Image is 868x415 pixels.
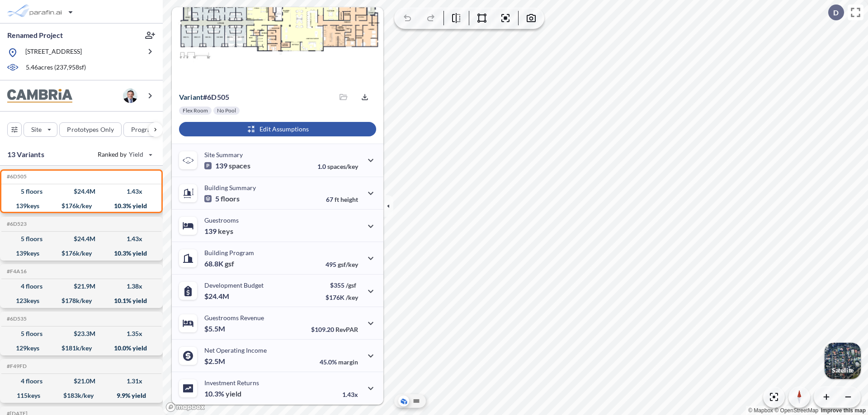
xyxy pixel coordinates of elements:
[204,184,256,191] p: Building Summary
[833,9,839,17] p: D
[204,161,250,170] p: 139
[411,396,422,406] button: Site Plan
[204,151,243,159] p: Site Summary
[204,389,241,398] p: 10.3%
[24,122,57,137] button: Site
[340,196,358,203] span: height
[5,268,27,275] h5: Click to copy the code
[821,407,866,414] a: Improve this map
[225,259,234,268] span: gsf
[179,122,376,136] button: Edit Assumptions
[325,294,358,301] p: $176K
[59,122,122,137] button: Prototypes Only
[204,379,259,387] p: Investment Returns
[7,30,63,40] p: Renamed Project
[204,216,239,224] p: Guestrooms
[90,147,158,162] button: Ranked by Yield
[204,314,264,322] p: Guestrooms Revenue
[26,63,86,73] p: 5.46 acres ( 237,958 sf)
[832,367,854,374] p: Satellite
[774,407,818,414] a: OpenStreetMap
[204,227,233,236] p: 139
[325,281,358,289] p: $355
[204,281,264,289] p: Development Budget
[825,343,861,379] button: Switcher ImageSatellite
[204,292,231,301] p: $24.4M
[31,125,42,134] p: Site
[165,402,205,412] a: Mapbox homepage
[179,93,203,101] span: Variant
[825,343,861,379] img: Switcher Image
[204,259,234,268] p: 68.8K
[398,396,409,406] button: Aerial View
[67,125,114,134] p: Prototypes Only
[131,125,156,134] p: Program
[335,326,358,333] span: RevPAR
[748,407,773,414] a: Mapbox
[5,221,27,227] h5: Click to copy the code
[218,227,233,236] span: keys
[226,389,241,398] span: yield
[7,89,72,103] img: BrandImage
[5,173,27,180] h5: Click to copy the code
[346,281,356,289] span: /gsf
[204,194,240,203] p: 5
[129,150,144,159] span: Yield
[338,358,358,366] span: margin
[5,316,27,322] h5: Click to copy the code
[342,391,358,398] p: 1.43x
[204,346,267,354] p: Net Operating Income
[204,249,254,256] p: Building Program
[317,163,358,170] p: 1.0
[346,294,358,301] span: /key
[7,149,44,160] p: 13 Variants
[25,47,82,58] p: [STREET_ADDRESS]
[229,161,250,170] span: spaces
[123,122,172,137] button: Program
[326,196,358,203] p: 67
[123,89,137,103] img: user logo
[217,107,236,114] p: No Pool
[183,107,208,114] p: Flex Room
[311,326,358,333] p: $109.20
[320,358,358,366] p: 45.0%
[179,93,229,102] p: # 6d505
[335,196,339,203] span: ft
[325,261,358,268] p: 495
[204,357,226,366] p: $2.5M
[338,261,358,268] span: gsf/key
[204,324,226,333] p: $5.5M
[5,363,27,369] h5: Click to copy the code
[221,194,240,203] span: floors
[327,163,358,170] span: spaces/key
